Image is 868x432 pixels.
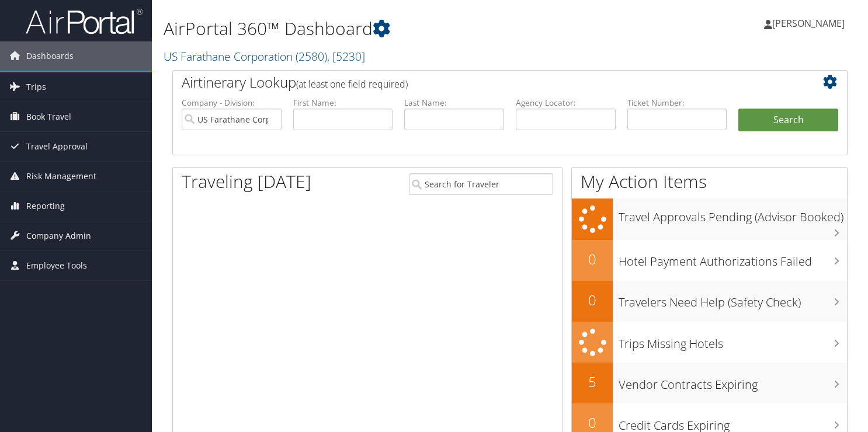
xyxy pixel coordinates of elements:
[619,203,847,225] h3: Travel Approvals Pending (Advisor Booked)
[404,97,504,109] label: Last Name:
[572,281,847,322] a: 0Travelers Need Help (Safety Check)
[572,198,847,240] a: Travel Approvals Pending (Advisor Booked)
[182,169,311,194] h1: Traveling [DATE]
[627,97,727,109] label: Ticket Number:
[26,72,46,102] span: Trips
[572,322,847,363] a: Trips Missing Hotels
[296,48,327,64] span: ( 2580 )
[572,290,613,310] h2: 0
[26,132,88,161] span: Travel Approval
[164,16,626,41] h1: AirPortal 360™ Dashboard
[26,41,74,71] span: Dashboards
[764,6,856,41] a: [PERSON_NAME]
[572,372,613,392] h2: 5
[26,191,65,221] span: Reporting
[164,48,365,64] a: US Farathane Corporation
[619,248,847,270] h3: Hotel Payment Authorizations Failed
[296,78,408,90] span: (at least one field required)
[572,363,847,403] a: 5Vendor Contracts Expiring
[738,109,838,132] button: Search
[516,97,616,109] label: Agency Locator:
[572,240,847,281] a: 0Hotel Payment Authorizations Failed
[572,169,847,194] h1: My Action Items
[619,288,847,311] h3: Travelers Need Help (Safety Check)
[772,17,845,30] span: [PERSON_NAME]
[293,97,393,109] label: First Name:
[26,221,91,250] span: Company Admin
[26,162,96,191] span: Risk Management
[26,8,143,35] img: airportal-logo.png
[182,97,282,109] label: Company - Division:
[327,48,365,64] span: , [ 5230 ]
[619,371,847,393] h3: Vendor Contracts Expiring
[182,72,782,92] h2: Airtinerary Lookup
[26,251,87,280] span: Employee Tools
[619,330,847,352] h3: Trips Missing Hotels
[572,249,613,269] h2: 0
[409,173,554,195] input: Search for Traveler
[26,102,71,131] span: Book Travel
